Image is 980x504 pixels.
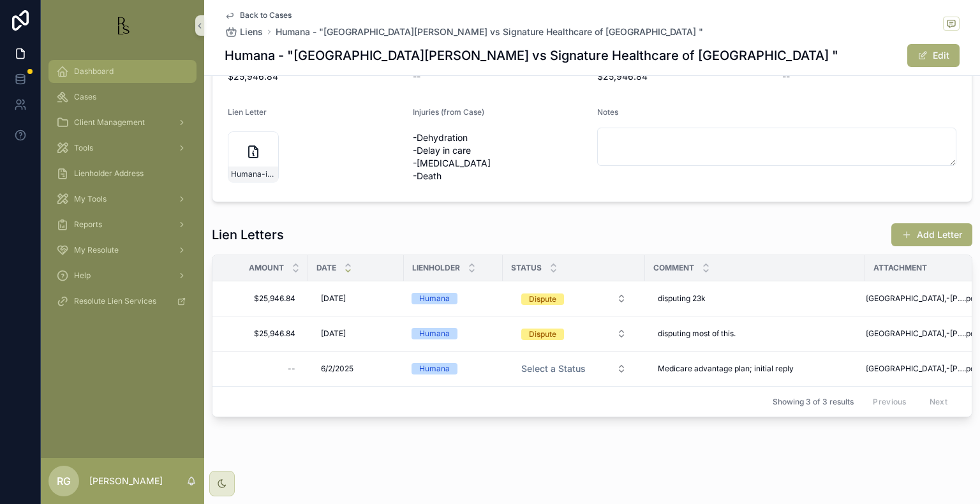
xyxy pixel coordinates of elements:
[225,26,263,38] a: Liens
[891,223,972,246] button: Add Letter
[240,10,292,20] span: Back to Cases
[597,70,772,83] span: $25,946.84
[529,293,556,305] div: Dispute
[773,397,854,407] span: Showing 3 of 3 results
[48,85,197,108] a: Cases
[511,287,637,310] button: Select Button
[873,263,927,273] span: Attachment
[48,111,197,134] a: Client Management
[48,213,197,236] a: Reports
[412,363,495,374] a: Humana
[48,239,197,262] a: My Resolute
[240,26,263,38] span: Liens
[419,328,450,339] div: Humana
[228,288,301,309] a: $25,946.84
[782,70,790,83] span: --
[510,357,637,381] a: Select Button
[228,359,301,379] a: --
[276,26,703,38] a: Humana - "[GEOGRAPHIC_DATA][PERSON_NAME] vs Signature Healthcare of [GEOGRAPHIC_DATA] "
[74,245,119,255] span: My Resolute
[658,329,736,339] span: disputing most of this.
[112,15,133,36] img: App logo
[249,263,284,273] span: Amount
[419,363,450,374] div: Humana
[225,47,838,64] h1: Humana - "[GEOGRAPHIC_DATA][PERSON_NAME] vs Signature Healthcare of [GEOGRAPHIC_DATA] "
[48,60,197,83] a: Dashboard
[48,162,197,185] a: Lienholder Address
[866,364,977,374] a: [GEOGRAPHIC_DATA],-[PERSON_NAME]---from-Humana-initial-reply-06-02-25.pdf
[510,286,637,311] a: Select Button
[48,188,197,211] a: My Tools
[419,293,450,304] div: Humana
[658,364,794,374] span: Medicare advantage plan; initial reply
[321,293,346,304] span: [DATE]
[413,70,420,83] span: --
[316,359,396,379] a: 6/2/2025
[653,359,857,379] a: Medicare advantage plan; initial reply
[412,328,495,339] a: Humana
[964,364,977,374] span: .pdf
[288,364,295,374] div: --
[866,293,964,304] span: [GEOGRAPHIC_DATA],-[PERSON_NAME]---from-Humana-lien-09-03-25
[529,329,556,340] div: Dispute
[964,329,977,339] span: .pdf
[233,329,295,339] span: $25,946.84
[658,293,706,304] span: disputing 23k
[316,263,336,273] span: Date
[48,290,197,313] a: Resolute Lien Services
[74,219,102,230] span: Reports
[866,329,977,339] a: [GEOGRAPHIC_DATA],-[PERSON_NAME]---from-Humana-lien-itemization-06-23-25.pdf
[866,329,964,339] span: [GEOGRAPHIC_DATA],-[PERSON_NAME]---from-Humana-lien-itemization-06-23-25
[521,362,586,375] span: Select a Status
[74,66,114,77] span: Dashboard
[74,271,91,281] span: Help
[57,473,71,489] span: RG
[74,194,107,204] span: My Tools
[321,364,353,374] span: 6/2/2025
[412,263,460,273] span: Lienholder
[412,293,495,304] a: Humana
[74,92,96,102] span: Cases
[510,322,637,346] a: Select Button
[228,70,403,83] span: $25,946.84
[225,10,292,20] a: Back to Cases
[653,323,857,344] a: disputing most of this.
[907,44,960,67] button: Edit
[48,137,197,159] a: Tools
[866,364,964,374] span: [GEOGRAPHIC_DATA],-[PERSON_NAME]---from-Humana-initial-reply-06-02-25
[597,107,618,117] span: Notes
[48,264,197,287] a: Help
[316,323,396,344] a: [DATE]
[321,329,346,339] span: [DATE]
[74,296,156,306] span: Resolute Lien Services
[233,293,295,304] span: $25,946.84
[316,288,396,309] a: [DATE]
[866,293,977,304] a: [GEOGRAPHIC_DATA],-[PERSON_NAME]---from-Humana-lien-09-03-25.pdf
[212,226,284,244] h1: Lien Letters
[89,475,163,487] p: [PERSON_NAME]
[511,357,637,380] button: Select Button
[413,131,588,182] span: -Dehydration -Delay in care -[MEDICAL_DATA] -Death
[74,168,144,179] span: Lienholder Address
[231,169,276,179] span: Humana-initial-lien-request-05-28-2025
[653,263,694,273] span: Comment
[964,293,977,304] span: .pdf
[511,322,637,345] button: Select Button
[74,143,93,153] span: Tools
[228,107,267,117] span: Lien Letter
[41,51,204,329] div: scrollable content
[413,107,484,117] span: Injuries (from Case)
[74,117,145,128] span: Client Management
[228,323,301,344] a: $25,946.84
[511,263,542,273] span: Status
[653,288,857,309] a: disputing 23k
